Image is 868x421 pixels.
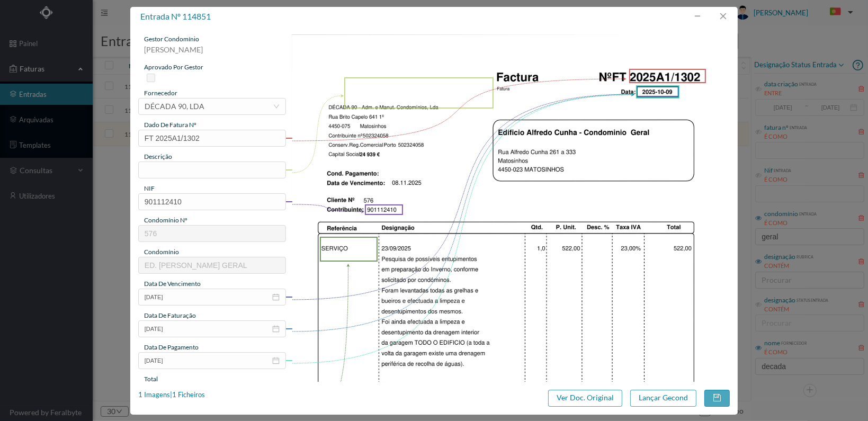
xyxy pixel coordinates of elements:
[138,44,286,62] div: [PERSON_NAME]
[272,357,280,364] i: icon: calendar
[273,103,280,110] i: icon: down
[144,184,155,192] span: NIF
[272,293,280,301] i: icon: calendar
[144,375,158,383] span: total
[144,63,203,71] span: aprovado por gestor
[272,325,280,333] i: icon: calendar
[144,121,196,129] span: dado de fatura nº
[144,216,187,224] span: condomínio nº
[138,390,205,400] div: 1 Imagens | 1 Ficheiros
[144,35,199,43] span: gestor condomínio
[144,153,172,160] span: descrição
[145,98,204,114] div: DÉCADA 90, LDA
[144,248,179,256] span: condomínio
[144,89,177,97] span: fornecedor
[630,390,696,407] button: Lançar Gecond
[144,311,196,319] span: data de faturação
[140,11,211,21] span: entrada nº 114851
[821,4,857,21] button: PT
[144,343,199,351] span: data de pagamento
[144,280,201,288] span: data de vencimento
[548,390,622,407] button: Ver Doc. Original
